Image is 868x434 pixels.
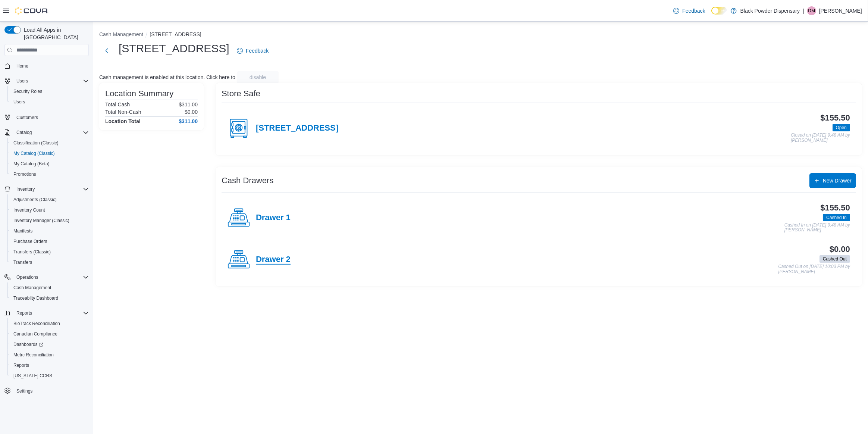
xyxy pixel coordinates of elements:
[13,249,51,255] span: Transfers (Classic)
[10,170,39,179] a: Promotions
[13,62,31,71] a: Home
[10,247,54,256] a: Transfers (Classic)
[7,159,92,169] button: My Catalog (Beta)
[833,124,850,131] span: Open
[10,319,63,328] a: BioTrack Reconciliation
[10,216,72,225] a: Inventory Manager (Classic)
[10,283,89,292] span: Cash Management
[7,148,92,159] button: My Catalog (Classic)
[10,216,89,225] span: Inventory Manager (Classic)
[10,237,50,246] a: Purchase Orders
[13,273,89,282] span: Operations
[13,171,36,177] span: Promotions
[256,124,338,133] h4: [STREET_ADDRESS]
[7,350,92,360] button: Metrc Reconciliation
[7,194,92,205] button: Adjustments (Classic)
[119,41,229,56] h1: [STREET_ADDRESS]
[13,341,43,347] span: Dashboards
[10,247,89,256] span: Transfers (Classic)
[10,138,89,147] span: Classification (Classic)
[1,127,92,138] button: Catalog
[10,350,57,359] a: Metrc Reconciliation
[185,109,198,115] p: $0.00
[237,71,279,83] button: disable
[246,47,269,54] span: Feedback
[13,99,25,105] span: Users
[99,31,862,40] nav: An example of EuiBreadcrumbs
[7,329,92,339] button: Canadian Compliance
[13,150,55,156] span: My Catalog (Classic)
[10,294,61,303] a: Traceabilty Dashboard
[16,388,32,394] span: Settings
[13,161,50,167] span: My Catalog (Beta)
[13,112,89,122] span: Customers
[823,256,847,262] span: Cashed Out
[10,87,89,96] span: Security Roles
[99,31,143,37] button: Cash Management
[1,112,92,122] button: Customers
[1,272,92,282] button: Operations
[7,247,92,257] button: Transfers (Classic)
[13,273,41,282] button: Operations
[7,205,92,215] button: Inventory Count
[7,293,92,303] button: Traceabilty Dashboard
[7,339,92,350] a: Dashboards
[13,387,35,396] a: Settings
[10,340,46,349] a: Dashboards
[740,6,800,15] p: Black Powder Dispensary
[13,238,47,244] span: Purchase Orders
[1,308,92,318] button: Reports
[7,360,92,371] button: Reports
[13,352,54,358] span: Metrc Reconciliation
[10,97,89,106] span: Users
[10,149,89,158] span: My Catalog (Classic)
[16,186,35,192] span: Inventory
[791,133,850,143] p: Closed on [DATE] 9:48 AM by [PERSON_NAME]
[13,88,42,94] span: Security Roles
[13,185,89,194] span: Inventory
[836,124,847,131] span: Open
[179,118,198,124] h4: $311.00
[10,159,53,168] a: My Catalog (Beta)
[10,206,89,215] span: Inventory Count
[13,207,45,213] span: Inventory Count
[99,43,114,58] button: Next
[13,218,69,224] span: Inventory Manager (Classic)
[13,362,29,368] span: Reports
[150,31,201,37] button: [STREET_ADDRESS]
[10,87,45,96] a: Security Roles
[823,177,852,184] span: New Drawer
[821,203,850,212] h3: $155.50
[13,77,89,85] span: Users
[10,258,89,267] span: Transfers
[16,115,38,121] span: Customers
[13,228,32,234] span: Manifests
[10,258,35,267] a: Transfers
[820,255,850,263] span: Cashed Out
[250,74,266,81] span: disable
[10,195,89,204] span: Adjustments (Classic)
[670,3,708,18] a: Feedback
[13,128,89,137] span: Catalog
[13,373,52,379] span: [US_STATE] CCRS
[13,185,38,194] button: Inventory
[803,6,804,15] p: |
[807,6,816,15] div: Daniel Mulcahy
[16,63,28,69] span: Home
[13,128,35,137] button: Catalog
[10,283,54,292] a: Cash Management
[1,76,92,86] button: Users
[13,61,89,71] span: Home
[7,97,92,107] button: Users
[10,319,89,328] span: BioTrack Reconciliation
[10,371,89,380] span: Washington CCRS
[711,7,727,15] input: Dark Mode
[4,57,89,416] nav: Complex example
[10,227,89,235] span: Manifests
[13,309,89,318] span: Reports
[10,97,28,106] a: Users
[10,237,89,246] span: Purchase Orders
[7,236,92,247] button: Purchase Orders
[10,149,58,158] a: My Catalog (Classic)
